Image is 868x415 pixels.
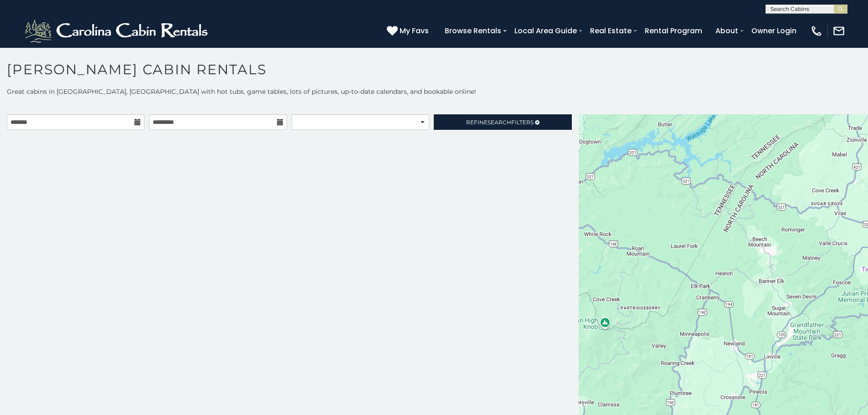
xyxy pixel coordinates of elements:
[747,23,801,39] a: Owner Login
[466,119,534,126] span: Refine Filters
[23,17,212,45] img: White-1-2.png
[387,25,431,37] a: My Favs
[832,25,845,37] img: mail-regular-white.png
[510,23,581,39] a: Local Area Guide
[488,119,511,126] span: Search
[586,23,636,39] a: Real Estate
[810,25,823,37] img: phone-regular-white.png
[400,25,429,36] span: My Favs
[434,114,571,130] a: RefineSearchFilters
[640,23,707,39] a: Rental Program
[440,23,506,39] a: Browse Rentals
[711,23,743,39] a: About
